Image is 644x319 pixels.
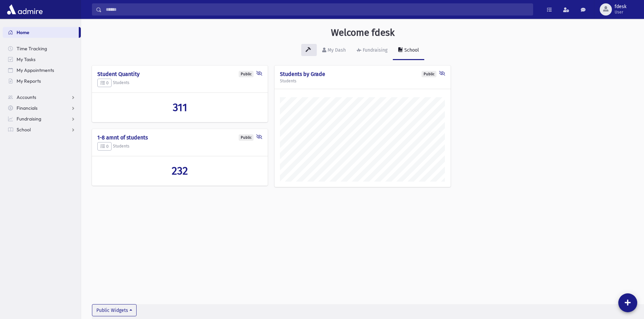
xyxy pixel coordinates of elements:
img: AdmirePro [5,3,44,16]
a: My Tasks [3,54,81,65]
a: School [3,124,81,135]
button: 0 [97,142,112,151]
span: User [615,9,626,15]
div: School [403,47,419,53]
div: Public [422,71,436,77]
button: 0 [97,79,112,87]
span: School [17,127,31,133]
a: Time Tracking [3,43,81,54]
a: Accounts [3,92,81,103]
a: My Reports [3,76,81,86]
span: 0 [100,80,109,85]
span: Financials [17,105,38,111]
a: 232 [97,164,262,177]
span: 311 [173,101,187,114]
span: Accounts [17,94,36,100]
a: Home [3,27,79,38]
div: Public [239,71,254,77]
span: My Appointments [17,67,54,73]
button: Public Widgets [92,304,137,316]
span: My Reports [17,78,41,84]
span: Time Tracking [17,46,47,52]
a: 311 [97,101,262,114]
a: School [393,41,424,60]
span: fdesk [615,4,626,9]
a: My Dash [317,41,351,60]
a: Fundraising [3,113,81,124]
div: Public [239,134,254,141]
span: My Tasks [17,56,35,62]
h5: Students [97,142,262,151]
span: 232 [172,164,188,177]
span: Home [17,29,29,35]
a: My Appointments [3,65,81,76]
h4: 1-8 amnt of students [97,134,262,141]
h5: Students [97,79,262,87]
h5: Students [280,79,445,83]
a: Fundraising [351,41,393,60]
input: Search [102,3,533,16]
span: 0 [100,144,109,149]
h3: Welcome fdesk [331,27,395,38]
h4: Student Quantity [97,71,262,77]
a: Financials [3,103,81,113]
span: Fundraising [17,116,41,122]
div: My Dash [326,47,346,53]
div: Fundraising [361,47,387,53]
h4: Students by Grade [280,71,445,77]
